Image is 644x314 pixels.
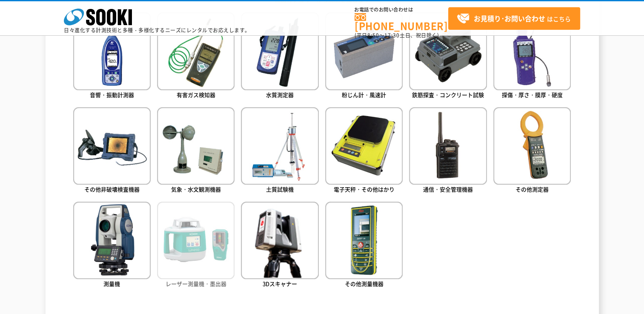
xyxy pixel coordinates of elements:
a: 通信・安全管理機器 [409,107,487,195]
img: 電子天秤・その他はかり [325,107,403,185]
a: 3Dスキャナー [241,202,318,290]
a: 土質試験機 [241,107,318,195]
p: 日々進化する計測技術と多種・多様化するニーズにレンタルでお応えします。 [64,28,250,33]
a: 有害ガス検知器 [157,12,235,100]
img: 気象・水文観測機器 [157,107,235,185]
img: レーザー測量機・墨出器 [157,202,235,279]
a: レーザー測量機・墨出器 [157,202,235,290]
strong: お見積り･お問い合わせ [474,13,545,23]
a: 水質測定器 [241,12,318,100]
a: 気象・水文観測機器 [157,107,235,195]
span: レーザー測量機・墨出器 [166,280,226,288]
a: 鉄筋探査・コンクリート試験 [409,12,487,100]
img: 粉じん計・風速計 [325,12,403,90]
span: その他測量機器 [345,280,384,288]
a: 音響・振動計測器 [73,12,151,100]
span: (平日 ～ 土日、祝日除く) [355,31,439,39]
span: 8:50 [367,31,379,39]
img: 探傷・厚さ・膜厚・硬度 [493,12,571,90]
span: 通信・安全管理機器 [423,185,473,193]
a: 測量機 [73,202,151,290]
span: 17:30 [384,31,400,39]
img: 3Dスキャナー [241,202,318,279]
span: 音響・振動計測器 [90,91,134,99]
span: 鉄筋探査・コンクリート試験 [412,91,484,99]
span: はこちら [457,12,571,25]
a: その他非破壊検査機器 [73,107,151,195]
img: 土質試験機 [241,107,318,185]
a: 粉じん計・風速計 [325,12,403,100]
span: 測量機 [103,280,120,288]
span: 3Dスキャナー [263,280,297,288]
span: お電話でのお問い合わせは [355,7,448,12]
span: 気象・水文観測機器 [171,185,221,193]
img: その他非破壊検査機器 [73,107,151,185]
span: その他測定器 [515,185,549,193]
a: その他測定器 [493,107,571,195]
a: [PHONE_NUMBER] [355,13,448,31]
img: 通信・安全管理機器 [409,107,487,185]
span: その他非破壊検査機器 [84,185,140,193]
a: 探傷・厚さ・膜厚・硬度 [493,12,571,100]
span: 探傷・厚さ・膜厚・硬度 [502,91,563,99]
img: 水質測定器 [241,12,318,90]
span: 粉じん計・風速計 [342,91,386,99]
span: 有害ガス検知器 [177,91,215,99]
img: 音響・振動計測器 [73,12,151,90]
a: お見積り･お問い合わせはこちら [448,7,580,30]
img: その他測定器 [493,107,571,185]
span: 水質測定器 [266,91,294,99]
img: 有害ガス検知器 [157,12,235,90]
a: 電子天秤・その他はかり [325,107,403,195]
span: 土質試験機 [266,185,294,193]
img: 鉄筋探査・コンクリート試験 [409,12,487,90]
span: 電子天秤・その他はかり [334,185,395,193]
img: 測量機 [73,202,151,279]
a: その他測量機器 [325,202,403,290]
img: その他測量機器 [325,202,403,279]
